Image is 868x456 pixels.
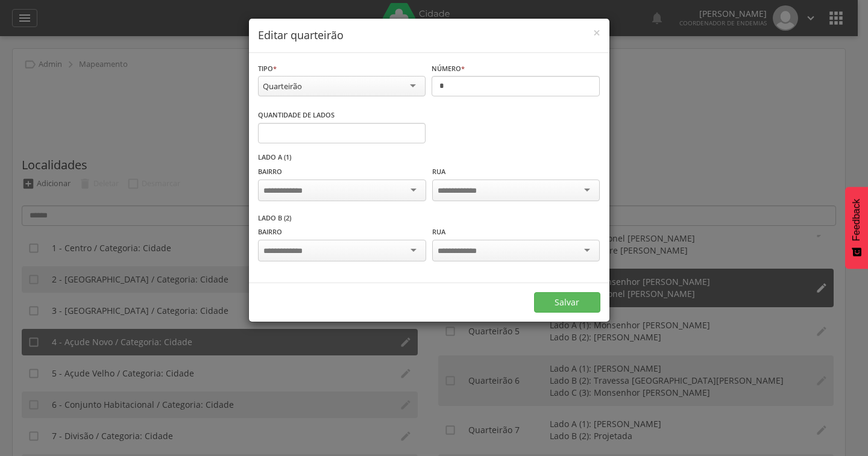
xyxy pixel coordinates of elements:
label: Quantidade de lados [258,110,335,120]
label: Lado B (2) [258,213,291,223]
label: Rua [432,167,445,176]
label: Tipo [258,64,277,73]
label: Rua [432,227,445,237]
label: Bairro [258,227,282,237]
button: Feedback - Mostrar pesquisa [845,187,868,269]
label: Lado A (1) [258,152,291,162]
h4: Editar quarteirão [258,28,600,43]
div: Quarteirão [263,81,302,92]
label: Número [432,64,465,73]
label: Bairro [258,167,282,176]
span: × [593,24,600,41]
button: Salvar [534,292,600,313]
span: Feedback [851,199,862,241]
button: Close [593,27,600,39]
